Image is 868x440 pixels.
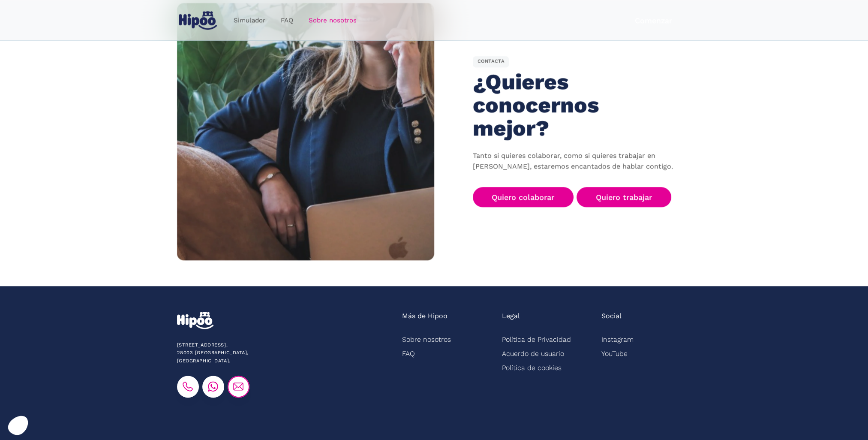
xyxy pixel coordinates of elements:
[502,332,571,347] a: Política de Privacidad
[402,312,448,321] div: Más de Hipoo
[402,332,451,347] a: Sobre nosotros
[601,312,622,321] div: Social
[502,312,520,321] div: Legal
[177,8,219,33] a: home
[226,12,273,29] a: Simulador
[601,347,628,361] a: YouTube
[473,56,509,67] div: CONTACTA
[502,347,564,361] a: Acuerdo de usuario
[177,341,302,365] div: [STREET_ADDRESS]. 28003 [GEOGRAPHIC_DATA], [GEOGRAPHIC_DATA].
[473,151,679,172] p: Tanto si quieres colaborar, como si quieres trabajar en [PERSON_NAME], estaremos encantados de ha...
[577,187,671,207] a: Quiero trabajar
[301,12,364,29] a: Sobre nosotros
[273,12,301,29] a: FAQ
[502,361,562,375] a: Política de cookies
[616,10,691,30] a: Comenzar
[473,70,670,139] h1: ¿Quieres conocernos mejor?
[601,332,634,347] a: Instagram
[473,187,574,207] a: Quiero colaborar
[402,347,415,361] a: FAQ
